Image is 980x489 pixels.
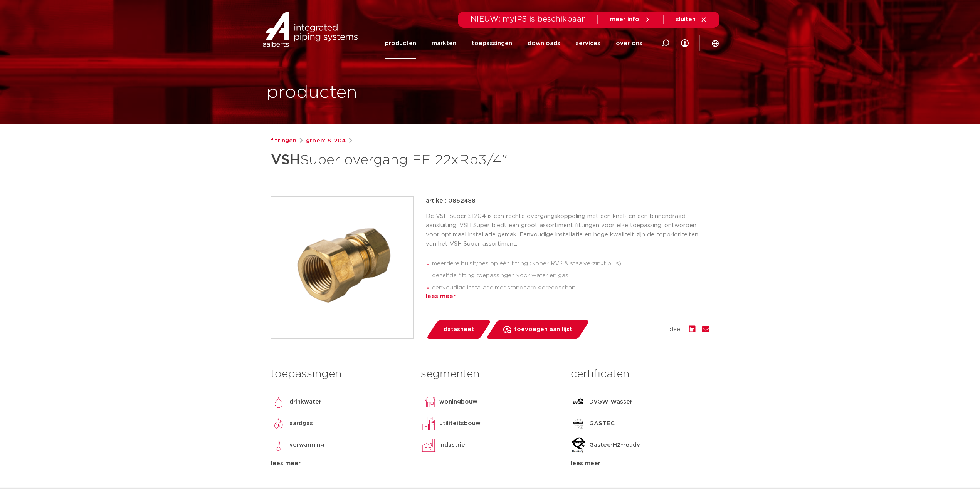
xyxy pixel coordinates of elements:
[589,419,615,428] p: GASTEC
[426,320,491,339] a: datasheet
[528,28,560,59] a: downloads
[271,136,296,146] a: fittingen
[610,17,639,22] span: meer info
[289,419,313,428] p: aardgas
[271,459,409,468] div: lees meer
[589,397,632,407] p: DVGW Wasser
[571,437,586,453] img: Gastec-H2-ready
[271,437,286,453] img: verwarming
[432,270,709,282] li: dezelfde fitting toepassingen voor water en gas
[306,136,346,146] a: groep: S1204
[471,15,585,23] span: NIEUW: myIPS is beschikbaar
[426,292,709,301] div: lees meer
[426,212,709,249] p: De VSH Super S1204 is een rechte overgangskoppeling met een knel- en een binnendraad aansluiting....
[289,397,321,407] p: drinkwater
[439,440,465,450] p: industrie
[426,196,476,206] p: artikel: 0862488
[439,419,481,428] p: utiliteitsbouw
[571,459,709,468] div: lees meer
[676,16,707,23] a: sluiten
[571,394,586,410] img: DVGW Wasser
[571,416,586,431] img: GASTEC
[432,258,709,270] li: meerdere buistypes op één fitting (koper, RVS & staalverzinkt buis)
[444,323,474,336] span: datasheet
[271,416,286,431] img: aardgas
[681,28,689,59] div: my IPS
[676,17,696,22] span: sluiten
[421,394,436,410] img: woningbouw
[421,437,436,453] img: industrie
[421,416,436,431] img: utiliteitsbouw
[514,323,572,336] span: toevoegen aan lijst
[571,367,709,382] h3: certificaten
[271,197,413,338] img: Product Image for VSH Super overgang FF 22xRp3/4"
[289,440,324,450] p: verwarming
[589,440,640,450] p: Gastec-H2-ready
[439,397,477,407] p: woningbouw
[271,367,409,382] h3: toepassingen
[610,16,651,23] a: meer info
[432,282,709,294] li: eenvoudige installatie met standaard gereedschap
[616,28,642,59] a: over ons
[576,28,600,59] a: services
[669,325,682,334] span: deel:
[385,28,642,59] nav: Menu
[421,367,559,382] h3: segmenten
[385,28,416,59] a: producten
[432,28,456,59] a: markten
[267,80,357,105] h1: producten
[271,149,560,172] h1: Super overgang FF 22xRp3/4"
[271,153,300,167] strong: VSH
[472,28,512,59] a: toepassingen
[271,394,286,410] img: drinkwater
